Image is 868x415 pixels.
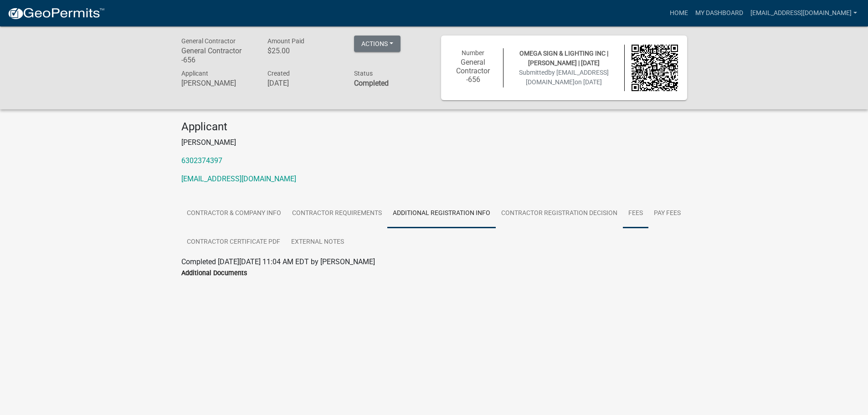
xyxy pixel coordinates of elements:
h6: [DATE] [267,79,340,87]
a: Fees [623,199,648,228]
span: Submitted on [DATE] [519,69,609,86]
strong: Completed [354,79,389,87]
a: My Dashboard [692,5,747,22]
span: General Contractor [181,37,236,45]
a: [EMAIL_ADDRESS][DOMAIN_NAME] [747,5,861,22]
h6: General Contractor -656 [450,58,497,84]
span: Completed [DATE][DATE] 11:04 AM EDT by [PERSON_NAME] [181,257,375,266]
a: Contractor Certificate PDF [181,228,286,257]
a: External Notes [286,228,349,257]
h6: $25.00 [267,46,340,55]
span: Amount Paid [267,37,304,45]
span: Created [267,70,290,77]
h4: Applicant [181,120,687,133]
a: Contractor Registration Decision [496,199,623,228]
p: [PERSON_NAME] [181,137,687,148]
a: Contractor & Company Info [181,199,287,228]
span: OMEGA SIGN & LIGHTING INC | [PERSON_NAME] | [DATE] [519,50,608,67]
a: Contractor Requirements [287,199,387,228]
h6: [PERSON_NAME] [181,79,254,87]
label: Additional Documents [181,270,247,277]
span: Number [462,49,484,56]
button: Actions [354,36,401,52]
span: Applicant [181,70,208,77]
a: 6302374397 [181,156,222,165]
a: Additional Registration Info [387,199,496,228]
a: Pay Fees [648,199,686,228]
a: [EMAIL_ADDRESS][DOMAIN_NAME] [181,174,296,183]
span: by [EMAIL_ADDRESS][DOMAIN_NAME] [526,69,609,86]
h6: General Contractor -656 [181,46,254,64]
img: QR code [632,45,678,91]
span: Status [354,70,373,77]
a: Home [666,5,692,22]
